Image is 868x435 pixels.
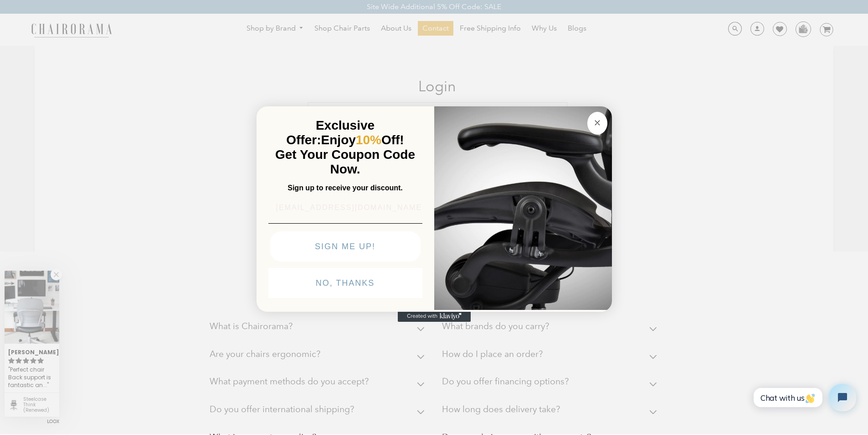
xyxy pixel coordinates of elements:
[268,268,422,298] button: NO, THANKS
[286,118,375,147] span: Exclusive Offer:
[268,223,422,224] img: underline
[587,112,607,135] button: Close dialog
[746,376,864,419] iframe: Tidio Chat
[356,133,381,147] span: 10%
[434,105,612,310] img: 92d77583-a095-41f6-84e7-858462e0427a.jpeg
[270,231,421,262] button: SIGN ME UP!
[321,133,404,147] span: Enjoy Off!
[398,311,471,322] a: Created with Klaviyo - opens in a new tab
[275,147,415,176] span: Get Your Coupon Code Now.
[268,199,422,217] input: Email
[288,184,402,192] span: Sign up to receive your discount.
